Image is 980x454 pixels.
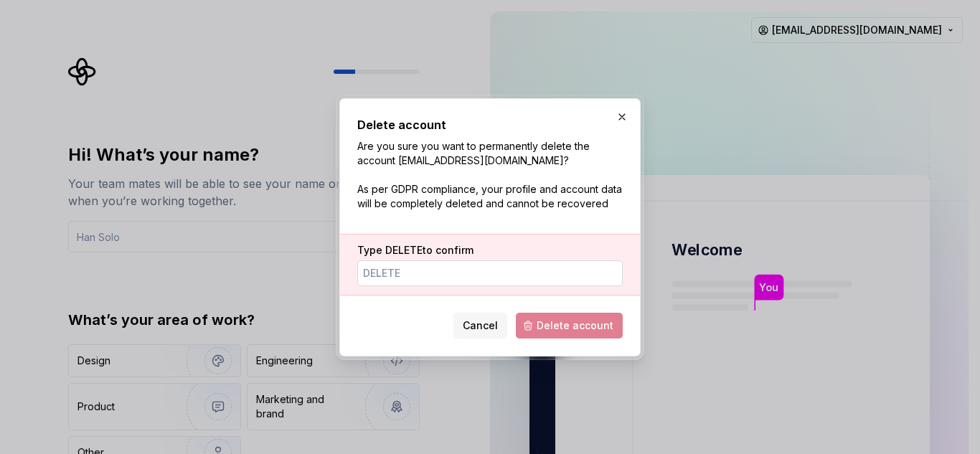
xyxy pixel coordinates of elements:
[357,139,623,211] p: Are you sure you want to permanently delete the account [EMAIL_ADDRESS][DOMAIN_NAME]? As per GDPR...
[357,260,623,286] input: DELETE
[357,116,623,133] h2: Delete account
[357,243,473,257] label: Type to confirm
[453,313,507,339] button: Cancel
[385,244,423,256] span: DELETE
[463,318,498,333] span: Cancel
